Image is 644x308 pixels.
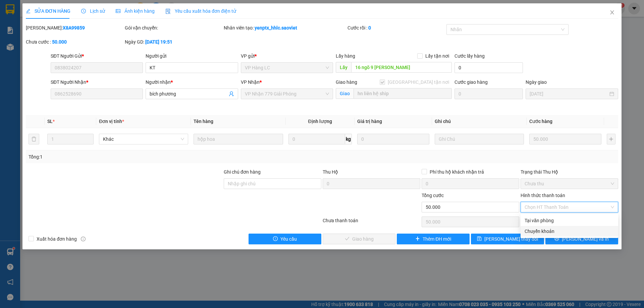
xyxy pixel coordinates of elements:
[51,78,143,86] div: SĐT Người Nhận
[347,24,445,32] div: Cước rồi :
[529,119,552,124] span: Cước hàng
[224,24,346,32] div: Nhân viên tạo:
[51,52,143,60] div: SĐT Người Gửi
[229,91,234,97] span: user-add
[81,9,86,13] span: clock-circle
[52,39,67,45] b: 50.000
[26,24,123,32] div: [PERSON_NAME]:
[47,119,53,124] span: SL
[385,78,452,86] span: [GEOGRAPHIC_DATA] tận nơi
[323,169,338,175] span: Thu Hộ
[249,234,321,244] button: exclamation-circleYêu cầu
[554,236,559,242] span: printer
[194,134,283,144] input: VD: Bàn, Ghế
[125,24,222,32] div: Gói vận chuyển:
[603,3,622,22] button: Close
[146,78,238,86] div: Người nhận
[194,119,213,124] span: Tên hàng
[336,53,355,59] span: Lấy hàng
[607,134,615,144] button: plus
[454,62,523,73] input: Cước lấy hàng
[241,79,260,85] span: VP Nhận
[29,153,249,161] div: Tổng: 1
[116,8,155,14] span: Ảnh kiện hàng
[103,134,184,144] span: Khác
[432,115,527,128] th: Ghi chú
[525,179,614,189] span: Chưa thu
[273,236,278,242] span: exclamation-circle
[529,134,601,144] input: 0
[280,235,297,243] span: Yêu cầu
[423,52,452,60] span: Lấy tận nơi
[454,88,523,99] input: Cước giao hàng
[526,79,547,85] label: Ngày giao
[477,236,482,242] span: save
[241,52,333,60] div: VP gửi
[323,234,395,244] button: checkGiao hàng
[336,79,357,85] span: Giao hàng
[308,119,332,124] span: Định lượng
[471,234,544,244] button: save[PERSON_NAME] thay đổi
[354,88,452,99] input: Giao tận nơi
[34,235,79,243] span: Xuất hóa đơn hàng
[357,134,429,144] input: 0
[545,234,618,244] button: printer[PERSON_NAME] và In
[322,217,421,229] div: Chưa thanh toán
[525,228,614,235] div: Chuyển khoản
[521,193,565,198] label: Hình thức thanh toán
[427,168,487,176] span: Phí thu hộ khách nhận trả
[125,38,222,46] div: Ngày GD:
[116,9,120,13] span: picture
[454,79,488,85] label: Cước giao hàng
[245,89,329,99] span: VP Nhận 779 Giải Phóng
[26,9,31,13] span: edit
[81,237,86,241] span: info-circle
[423,235,451,243] span: Thêm ĐH mới
[562,235,609,243] span: [PERSON_NAME] và In
[224,178,321,189] input: Ghi chú đơn hàng
[415,236,420,242] span: plus
[357,119,382,124] span: Giá trị hàng
[224,169,261,175] label: Ghi chú đơn hàng
[609,10,615,15] span: close
[435,134,524,144] input: Ghi Chú
[484,235,538,243] span: [PERSON_NAME] thay đổi
[454,53,485,59] label: Cước lấy hàng
[26,8,70,14] span: SỬA ĐƠN HÀNG
[422,193,444,198] span: Tổng cước
[165,9,171,14] img: icon
[146,52,238,60] div: Người gửi
[530,90,608,98] input: Ngày giao
[245,63,329,73] span: VP Hàng LC
[351,62,452,73] input: Dọc đường
[165,8,236,14] span: Yêu cầu xuất hóa đơn điện tử
[525,202,614,212] span: Chọn HT Thanh Toán
[255,25,297,30] b: yenptx_hhlc.saoviet
[29,134,39,144] button: delete
[145,39,172,45] b: [DATE] 19:51
[521,168,618,176] div: Trạng thái Thu Hộ
[368,25,371,30] b: 0
[63,25,85,30] b: X8A99859
[397,234,470,244] button: plusThêm ĐH mới
[26,38,123,46] div: Chưa cước :
[345,134,352,144] span: kg
[336,88,354,99] span: Giao
[525,217,614,224] div: Tại văn phòng
[99,119,124,124] span: Đơn vị tính
[81,8,105,14] span: Lịch sử
[336,62,351,73] span: Lấy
